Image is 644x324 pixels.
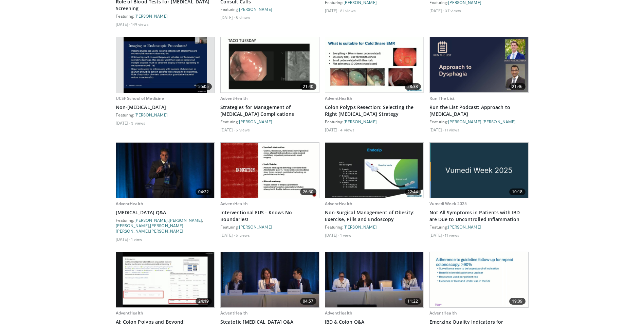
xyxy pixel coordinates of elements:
[236,15,250,20] li: 8 views
[448,224,481,229] a: [PERSON_NAME]
[430,37,528,92] a: 21:46
[116,143,215,198] a: 04:22
[429,201,467,206] a: Vumedi Week 2025
[116,13,215,19] div: Featuring:
[325,252,424,307] a: 11:22
[445,127,459,132] li: 11 views
[325,252,424,307] img: 328c8d11-4250-411b-b5b8-a4d5a2bbdc23.620x360_q85_upscale.jpg
[134,218,168,222] a: [PERSON_NAME]
[124,37,207,92] img: b8e1ac9b-ff0c-4efb-8995-f2563d10bccc.620x360_q85_upscale.jpg
[150,229,183,233] a: [PERSON_NAME]
[448,119,481,124] a: [PERSON_NAME]
[220,209,319,223] a: Interventional EUS - Knows No Boundaries!
[236,127,250,132] li: 5 views
[196,188,212,195] span: 04:22
[429,8,444,13] li: [DATE]
[116,209,215,216] a: [MEDICAL_DATA] Q&A
[220,127,235,132] li: [DATE]
[429,127,444,132] li: [DATE]
[430,143,528,198] a: 10:18
[509,298,526,305] span: 19:09
[325,201,352,206] a: AdventHealth
[116,201,143,206] a: AdventHealth
[344,119,377,124] a: [PERSON_NAME]
[405,83,421,90] span: 28:38
[429,95,455,101] a: Run The List
[116,223,184,233] a: [PERSON_NAME] [PERSON_NAME]
[116,236,130,242] li: [DATE]
[116,120,130,126] li: [DATE]
[239,224,272,229] a: [PERSON_NAME]
[430,252,528,307] img: 531b44a8-28d8-40e6-8703-a04d4663515b.620x360_q85_upscale.jpg
[196,83,212,90] span: 55:05
[220,95,248,101] a: AdventHealth
[116,37,215,92] a: 55:05
[429,310,457,316] a: AdventHealth
[221,252,319,307] a: 04:57
[340,8,356,13] li: 81 views
[220,15,235,20] li: [DATE]
[220,224,319,230] div: Featuring:
[300,298,316,305] span: 04:57
[405,188,421,195] span: 22:44
[220,201,248,206] a: AdventHealth
[430,37,528,92] img: a177edbf-6820-4cc0-aedf-812c91a49ce7.620x360_q85_upscale.jpg
[445,232,459,238] li: 11 views
[239,119,272,124] a: [PERSON_NAME]
[220,6,319,12] div: Featuring:
[445,8,461,13] li: 37 views
[325,104,424,118] a: Colon Polyps Resection: Selecting the Right [MEDICAL_DATA] Strategy
[340,232,351,238] li: 1 view
[325,232,339,238] li: [DATE]
[134,112,168,117] a: [PERSON_NAME]
[220,310,248,316] a: AdventHealth
[220,119,319,124] div: Featuring:
[116,223,149,228] a: [PERSON_NAME]
[116,143,215,198] img: 1ad5d197-f199-4f61-bd3e-ae970a87f326.620x360_q85_upscale.jpg
[509,188,526,195] span: 10:18
[221,252,319,307] img: 7f6c4aa0-99ca-4168-b612-3de6354719ac.620x360_q85_upscale.jpg
[220,104,319,118] a: Strategies for Management of [MEDICAL_DATA] Complications
[482,119,516,124] a: [PERSON_NAME]
[221,143,319,198] a: 26:30
[325,119,424,124] div: Featuring:
[300,188,316,195] span: 26:30
[325,209,424,223] a: Non-Surgical Management of Obesity: Exercise, Pills and Endoscopy
[325,95,352,101] a: AdventHealth
[116,95,164,101] a: UCSF School of Medicine
[430,143,528,198] img: bc90e760-522f-4d47-bbd9-3f41e9bb000f.png.620x360_q85_upscale.jpg
[116,112,215,118] div: Featuring:
[131,236,142,242] li: 1 view
[196,298,212,305] span: 24:19
[430,252,528,307] a: 19:09
[131,120,145,126] li: 3 views
[221,37,319,92] img: b334f9cf-c2e2-445e-be1d-6f504d8b4f3a.620x360_q85_upscale.jpg
[429,119,529,124] div: Featuring: ,
[325,310,352,316] a: AdventHealth
[116,252,215,307] a: 24:19
[221,37,319,92] a: 21:40
[429,232,444,238] li: [DATE]
[509,83,526,90] span: 21:46
[239,7,272,12] a: [PERSON_NAME]
[325,143,424,198] a: 22:44
[325,224,424,230] div: Featuring:
[220,232,235,238] li: [DATE]
[325,8,339,13] li: [DATE]
[116,217,215,234] div: Featuring: , , , ,
[325,37,424,92] a: 28:38
[116,21,130,27] li: [DATE]
[429,209,529,223] a: Not All Symptoms in Patients with IBD are Due to Uncontrolled Inflammation
[116,310,143,316] a: AdventHealth
[300,83,316,90] span: 21:40
[236,232,250,238] li: 5 views
[344,224,377,229] a: [PERSON_NAME]
[429,224,529,230] div: Featuring:
[325,37,424,92] img: 2ac40fa8-4b99-4774-b397-ece67e925482.620x360_q85_upscale.jpg
[116,252,215,307] img: 6b65cc3c-0541-42d9-bf05-fa44c6694175.620x360_q85_upscale.jpg
[429,104,529,118] a: Run the List Podcast: Approach to [MEDICAL_DATA]
[134,14,168,18] a: [PERSON_NAME]
[325,143,424,198] img: 12772bb1-5161-4337-a59d-441627d2a560.620x360_q85_upscale.jpg
[131,21,149,27] li: 149 views
[340,127,354,132] li: 4 views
